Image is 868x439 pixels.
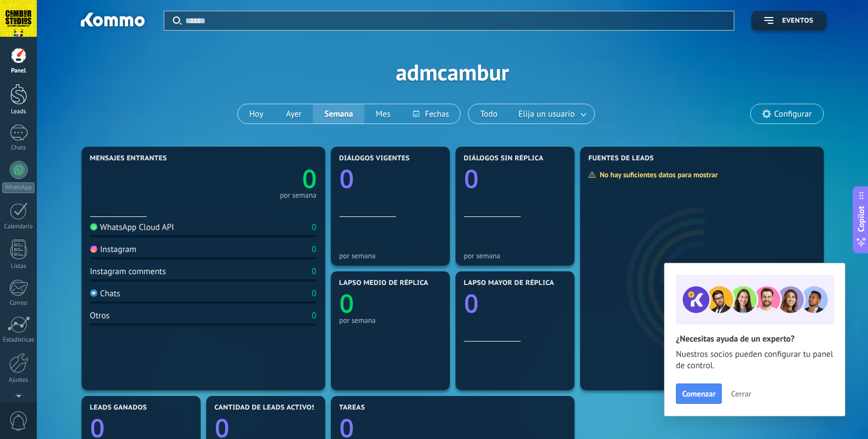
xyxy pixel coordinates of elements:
[676,334,833,344] h2: ¿Necesitas ayuda de un experto?
[2,263,35,270] div: Listas
[313,104,364,123] button: Semana
[516,106,577,122] span: Elija un usuario
[280,193,317,198] div: por semana
[676,349,833,372] span: Nuestros socios pueden configurar tu panel de control.
[90,155,167,163] span: Mensajes entrantes
[90,222,175,233] div: WhatsApp Cloud API
[90,289,97,297] img: Chats
[751,11,826,31] button: Eventos
[731,390,751,398] span: Cerrar
[312,222,316,233] div: 0
[676,383,722,404] button: Comenzar
[2,144,35,152] div: Chats
[275,104,313,123] button: Ayer
[90,223,97,231] img: WhatsApp Cloud API
[509,104,594,123] button: Elija un usuario
[203,161,317,196] a: 0
[339,286,354,321] text: 0
[215,404,316,412] span: Cantidad de leads activos
[464,155,544,163] span: Diálogos sin réplica
[726,385,756,402] button: Cerrar
[312,288,316,299] div: 0
[2,377,35,384] div: Ajustes
[339,316,441,325] div: por semana
[464,286,479,321] text: 0
[2,182,35,193] div: WhatsApp
[339,404,365,412] span: Tareas
[238,104,275,123] button: Hoy
[339,279,429,287] span: Lapso medio de réplica
[339,252,441,260] div: por semana
[339,161,354,196] text: 0
[90,288,121,299] div: Chats
[464,279,554,287] span: Lapso mayor de réplica
[464,161,479,196] text: 0
[90,266,166,277] div: Instagram comments
[682,390,716,398] span: Comenzar
[856,206,867,232] span: Copilot
[782,17,813,25] span: Eventos
[2,108,35,116] div: Leads
[589,155,654,163] span: Fuentes de leads
[90,404,147,412] span: Leads ganados
[339,155,410,163] span: Diálogos vigentes
[464,252,566,260] div: por semana
[90,244,137,255] div: Instagram
[469,104,509,123] button: Todo
[90,245,97,253] img: Instagram
[2,300,35,307] div: Correo
[364,104,402,123] button: Mes
[588,170,726,180] div: No hay suficientes datos para mostrar
[2,336,35,344] div: Estadísticas
[312,244,316,255] div: 0
[402,104,460,123] button: Fechas
[302,161,317,196] text: 0
[312,266,316,277] div: 0
[774,109,811,119] span: Configurar
[312,310,316,321] div: 0
[2,223,35,231] div: Calendario
[90,310,110,321] div: Otros
[2,67,35,75] div: Panel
